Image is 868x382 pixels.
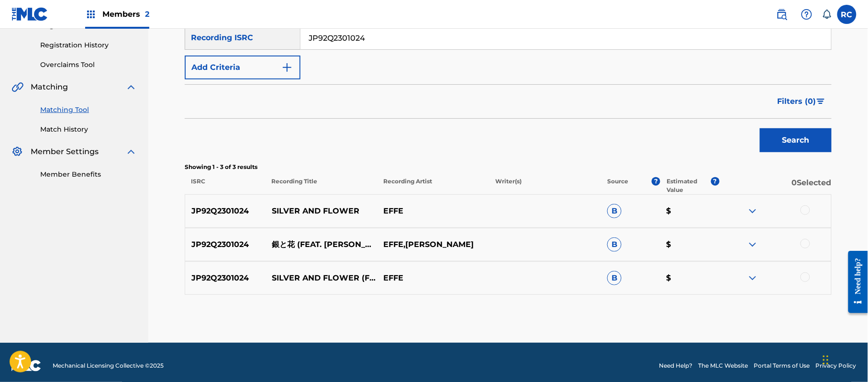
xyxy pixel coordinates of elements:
[797,5,816,24] div: Help
[53,361,164,370] span: Mechanical Licensing Collective © 2025
[377,272,489,284] p: EFFE
[40,60,137,70] a: Overclaims Tool
[281,62,293,73] img: 9d2ae6d4665cec9f34b9.svg
[747,239,758,250] img: expand
[841,244,868,321] iframe: Resource Center
[11,146,23,157] img: Member Settings
[667,177,711,194] p: Estimated Value
[607,237,622,252] span: B
[822,10,832,19] div: Notifications
[266,205,378,217] p: SILVER AND FLOWER
[699,361,748,370] a: The MLC Website
[266,239,378,250] p: 銀と花 (FEAT. [PERSON_NAME])
[660,205,720,217] p: $
[772,5,791,24] a: Public Search
[266,272,378,284] p: SILVER AND FLOWER (FEAT. [PERSON_NAME])
[185,177,265,194] p: ISRC
[31,146,99,157] span: Member Settings
[660,272,720,284] p: $
[185,56,300,79] button: Add Criteria
[820,336,868,382] iframe: Chat Widget
[11,7,48,21] img: MLC Logo
[823,346,829,374] div: Drag
[125,81,137,93] img: expand
[185,239,266,250] p: JP92Q2301024
[660,239,720,250] p: $
[754,361,810,370] a: Portal Terms of Use
[185,272,266,284] p: JP92Q2301024
[652,177,660,186] span: ?
[801,9,812,20] img: help
[40,105,137,115] a: Matching Tool
[489,177,601,194] p: Writer(s)
[40,124,137,135] a: Match History
[608,177,629,194] p: Source
[747,272,758,284] img: expand
[40,40,137,50] a: Registration History
[778,96,816,107] span: Filters ( 0 )
[720,177,832,194] p: 0 Selected
[265,177,377,194] p: Recording Title
[185,163,832,171] p: Showing 1 - 3 of 3 results
[816,361,857,370] a: Privacy Policy
[31,81,68,93] span: Matching
[837,5,857,24] div: User Menu
[711,177,720,186] span: ?
[760,128,832,152] button: Search
[102,9,149,20] span: Members
[377,205,489,217] p: EFFE
[377,239,489,250] p: EFFE,[PERSON_NAME]
[377,177,489,194] p: Recording Artist
[776,9,788,20] img: search
[607,271,622,285] span: B
[185,205,266,217] p: JP92Q2301024
[747,205,758,217] img: expand
[11,81,23,93] img: Matching
[125,146,137,157] img: expand
[817,99,825,104] img: filter
[772,90,832,113] button: Filters (0)
[659,361,693,370] a: Need Help?
[85,9,97,20] img: Top Rightsholders
[145,10,149,19] span: 2
[607,204,622,218] span: B
[40,169,137,180] a: Member Benefits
